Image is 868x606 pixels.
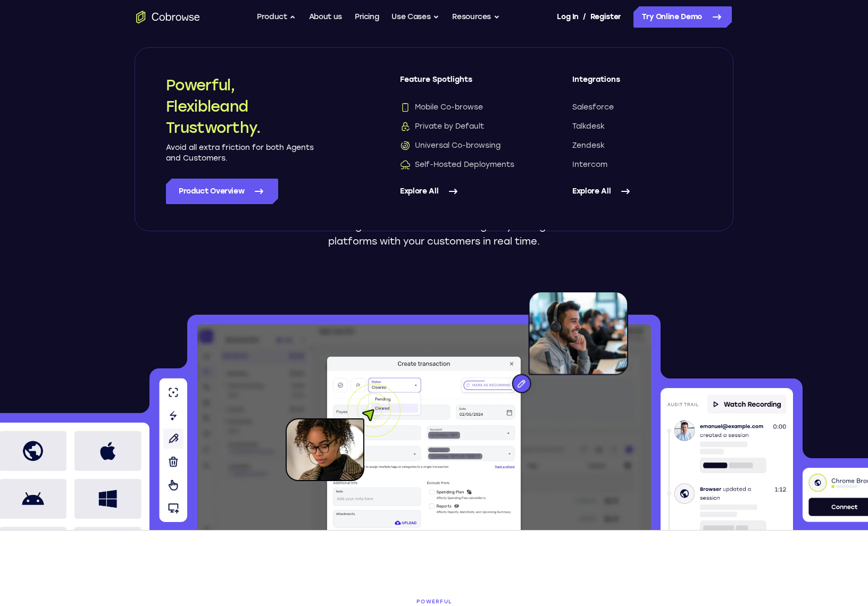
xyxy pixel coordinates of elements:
a: Product Overview [166,179,278,204]
a: About us [309,6,342,28]
a: Trustworthy [541,85,732,119]
span: Salesforce [572,102,614,113]
a: Pricing [355,6,379,28]
img: Private by Default [400,121,411,132]
span: Universal Co-browsing [400,140,500,151]
a: Go to the home page [136,11,200,23]
a: Salesforce [572,102,702,113]
span: Self-Hosted Deployments [400,159,514,170]
img: A customer holding their phone [286,384,400,481]
img: Audit trail [661,388,793,530]
button: Use Cases [391,6,439,28]
span: Intercom [572,159,607,170]
a: Explore All [572,179,702,204]
span: Talkdesk [572,121,605,132]
p: Avoid all extra friction for both Agents and Customers. [166,142,315,164]
a: Private by DefaultPrivate by Default [400,121,530,132]
a: Log In [557,6,578,28]
a: Self-Hosted DeploymentsSelf-Hosted Deployments [400,159,530,170]
a: Try Online Demo [633,6,732,28]
img: Universal Co-browsing [400,140,411,151]
span: Private by Default [400,121,484,132]
a: Explore All [400,179,530,204]
a: Zendesk [572,140,702,151]
a: Intercom [572,159,702,170]
img: Device info with connect button [803,468,868,522]
a: Universal Co-browsingUniversal Co-browsing [400,140,530,151]
img: Mobile Co-browse [400,102,411,113]
img: An agent with a headset [463,291,628,404]
span: Integrations [572,74,702,94]
a: Register [590,6,621,28]
span: Zendesk [572,140,605,151]
span: Feature Spotlights [400,74,530,94]
img: Blurry app dashboard [197,324,652,530]
img: Agent and customer interacting during a co-browsing session [323,355,525,530]
button: Resources [452,6,500,28]
span: Powerful [230,599,638,605]
a: Mobile Co-browseMobile Co-browse [400,102,530,113]
button: Product [257,6,296,28]
a: Talkdesk [572,121,702,132]
span: Mobile Co-browse [400,102,483,113]
span: / [583,11,586,23]
h2: Powerful, Flexible and Trustworthy. [166,74,315,138]
img: Agent tools [159,378,187,522]
img: Self-Hosted Deployments [400,159,411,170]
